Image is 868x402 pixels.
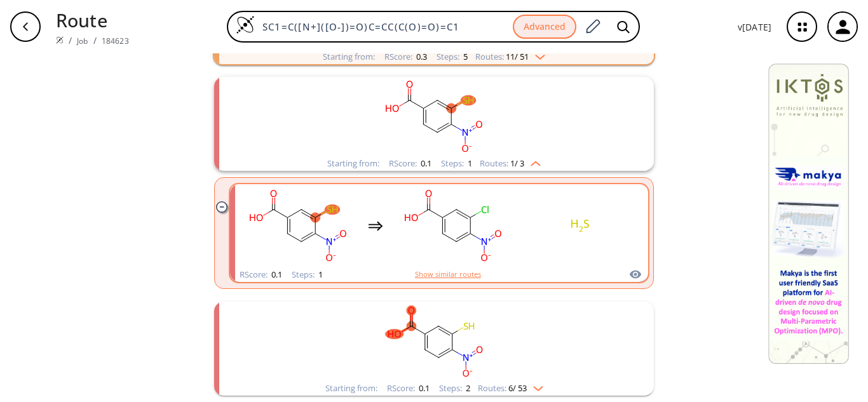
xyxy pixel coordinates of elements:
[523,186,637,265] svg: S
[396,186,510,265] svg: O=C(O)c1ccc([N+](=O)[O-])c(Cl)c1
[241,186,355,265] svg: O=C(O)c1ccc([N+](=O)[O-])c(S)c1
[236,15,255,34] img: Logo Spaya
[240,271,282,279] div: RScore :
[513,15,576,39] button: Advanced
[461,51,468,62] span: 5
[508,384,527,392] span: 6 / 53
[327,159,379,168] div: Starting from:
[56,36,64,44] img: Spaya logo
[480,159,541,168] div: Routes:
[387,384,430,392] div: RScore :
[437,53,468,61] div: Steps :
[384,53,427,61] div: RScore :
[69,34,72,47] li: /
[439,384,470,392] div: Steps :
[417,382,430,394] span: 0.1
[102,36,129,46] a: 184623
[389,159,431,168] div: RScore :
[506,53,529,61] span: 11 / 51
[325,384,377,392] div: Starting from:
[292,271,323,279] div: Steps :
[466,157,472,169] span: 1
[524,156,541,166] img: Up
[441,159,472,168] div: Steps :
[510,159,524,168] span: 1 / 3
[323,53,375,61] div: Starting from:
[316,269,323,280] span: 1
[415,269,481,280] button: Show similar routes
[478,384,543,392] div: Routes:
[529,50,545,60] img: Down
[414,51,427,62] span: 0.3
[419,157,431,169] span: 0.1
[475,53,545,61] div: Routes:
[464,382,470,394] span: 2
[269,77,599,156] svg: O=C(O)c1ccc([N+](=O)[O-])c(S)c1
[269,269,282,280] span: 0.1
[77,36,88,46] a: Job
[56,6,129,34] p: Route
[738,20,771,34] p: v [DATE]
[269,302,599,381] svg: O=C(O)c1ccc([N+](=O)[O-])c(S)c1
[527,381,543,391] img: Down
[93,34,97,47] li: /
[255,20,513,33] input: Enter SMILES
[768,64,849,364] img: Banner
